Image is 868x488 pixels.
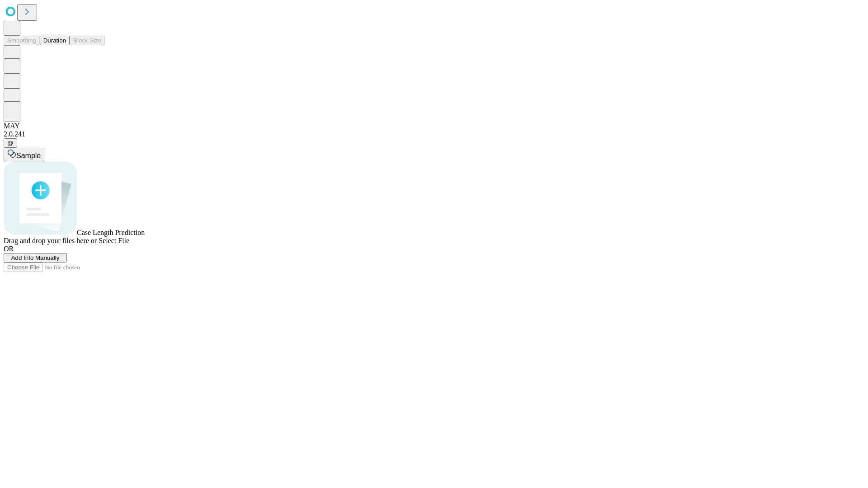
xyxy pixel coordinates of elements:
[4,245,14,253] span: OR
[4,138,17,148] button: @
[16,152,41,160] span: Sample
[4,122,864,130] div: MAY
[77,229,145,236] span: Case Length Prediction
[4,253,67,263] button: Add Info Manually
[4,237,97,244] span: Drag and drop your files here or
[4,148,44,161] button: Sample
[4,130,864,138] div: 2.0.241
[11,254,60,261] span: Add Info Manually
[7,140,14,146] span: @
[70,36,105,45] button: Block Size
[99,237,129,244] span: Select File
[40,36,70,45] button: Duration
[4,36,40,45] button: Smoothing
